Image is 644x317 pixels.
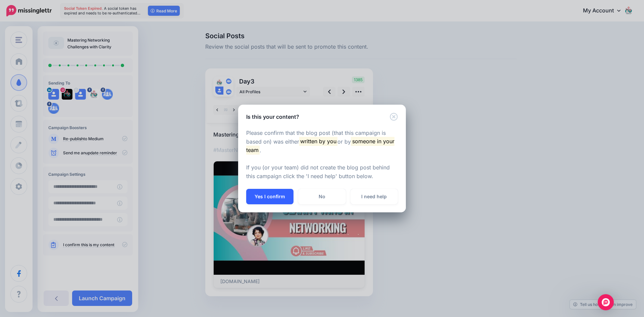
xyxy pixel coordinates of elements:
a: I need help [351,189,398,204]
p: Please confirm that the blog post (that this campaign is based on) was either or by . If you (or ... [246,129,398,181]
mark: someone in your team [246,137,394,154]
mark: written by you [299,137,337,146]
button: Close [390,113,398,121]
button: Yes I confirm [246,189,293,204]
a: No [298,189,345,204]
h5: Is this your content? [246,113,299,121]
div: Open Intercom Messenger [598,294,614,310]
